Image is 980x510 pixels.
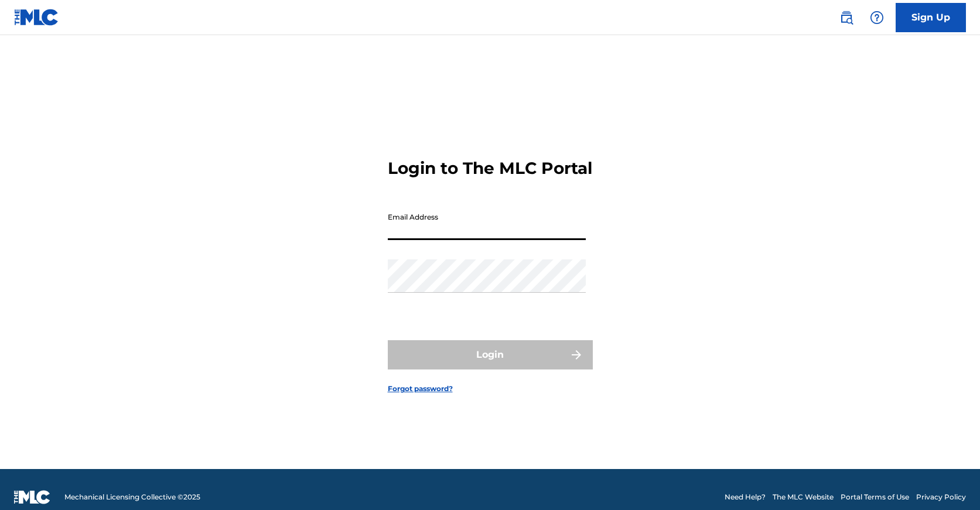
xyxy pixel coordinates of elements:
img: logo [14,490,50,504]
img: MLC Logo [14,9,59,26]
a: Portal Terms of Use [841,492,909,502]
a: Public Search [835,6,858,29]
a: Sign Up [896,3,966,32]
div: Help [865,6,889,29]
a: Privacy Policy [916,492,966,502]
span: Mechanical Licensing Collective © 2025 [64,492,200,502]
a: The MLC Website [773,492,834,502]
h3: Login to The MLC Portal [388,158,592,179]
img: search [839,11,853,25]
img: help [870,11,884,25]
a: Need Help? [725,492,766,502]
a: Forgot password? [388,384,453,394]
